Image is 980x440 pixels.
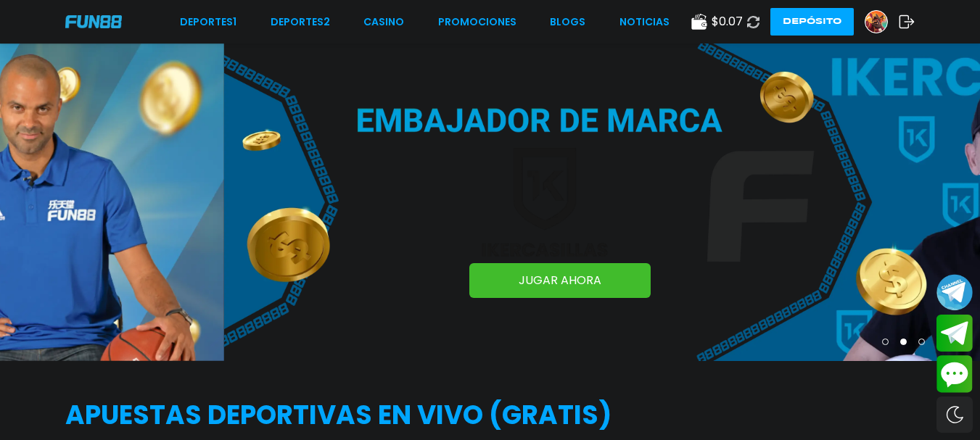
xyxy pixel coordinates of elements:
[770,8,854,36] button: Depósito
[65,15,122,28] img: Company Logo
[865,10,899,33] a: Avatar
[469,263,651,298] a: JUGAR AHORA
[936,397,973,433] div: Switch theme
[550,14,585,30] a: BLOGS
[712,13,743,30] span: $ 0.07
[619,14,670,30] a: NOTICIAS
[936,273,973,311] button: Join telegram channel
[936,355,973,393] button: Contact customer service
[865,11,887,33] img: Avatar
[180,14,236,30] a: Deportes1
[363,14,404,30] a: CASINO
[438,14,516,30] a: Promociones
[65,396,915,435] h2: APUESTAS DEPORTIVAS EN VIVO (gratis)
[271,14,330,30] a: Deportes2
[936,315,973,352] button: Join telegram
